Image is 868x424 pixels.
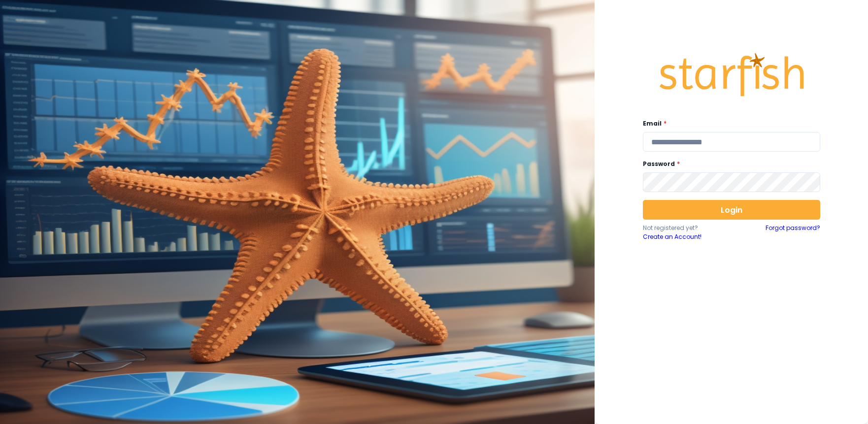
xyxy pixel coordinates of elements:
p: Not registered yet? [643,224,732,232]
label: Email [643,119,814,128]
a: Forgot password? [766,224,820,241]
label: Password [643,160,814,168]
img: Logo.42cb71d561138c82c4ab.png [658,44,805,106]
button: Login [643,200,820,220]
a: Create an Account! [643,232,732,241]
